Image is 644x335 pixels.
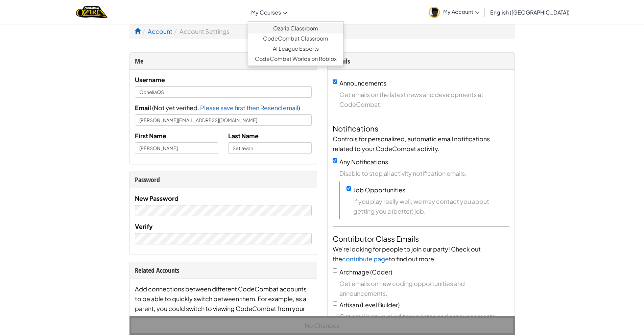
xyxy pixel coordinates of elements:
div: Add connections between different CodeCombat accounts to be able to quickly switch between them. ... [135,284,312,333]
span: ) [298,104,300,112]
a: English ([GEOGRAPHIC_DATA]) [487,3,573,21]
span: English ([GEOGRAPHIC_DATA]) [490,9,570,16]
div: Password [135,175,312,185]
span: ( [151,104,154,112]
span: Get emails on new coding opportunities and announcements. [339,279,509,298]
label: Verify [135,221,153,231]
div: Emails [333,56,509,66]
span: Please save first then Resend email [200,104,298,112]
label: Any Notifications [339,158,388,166]
label: Job Opportunities [353,186,405,194]
a: AI League Esports [248,44,343,54]
a: CodeCombat Worlds on Roblox [248,54,343,64]
span: Archmage [339,268,369,276]
a: CodeCombat Classroom [248,33,343,44]
label: Last Name [228,131,259,141]
a: Ozaria Classroom [248,23,343,33]
a: My Account [425,1,483,23]
span: Disable to stop all activity notification emails. [339,168,509,178]
label: Announcements [339,79,386,87]
a: Account [148,27,172,35]
span: to find out more. [389,255,436,263]
span: Get emails on level editor updates and announcements. [339,311,509,321]
span: Get emails on the latest news and developments at CodeCombat. [339,90,509,109]
div: Me [135,56,312,66]
span: Artisan [339,301,359,309]
img: Home [76,5,108,19]
span: (Coder) [370,268,392,276]
h4: Contributor Class Emails [333,233,509,244]
span: My Account [443,8,479,15]
span: My Courses [251,9,281,16]
label: First Name [135,131,166,141]
img: avatar [429,7,440,18]
span: (Level Builder) [360,301,400,309]
a: contribute page [342,255,389,263]
h4: Notifications [333,123,509,134]
span: Not yet verified. [154,104,200,112]
span: We're looking for people to join our party! Check out the [333,245,481,263]
li: Account Settings [172,26,230,36]
label: Username [135,75,165,85]
a: My Courses [248,3,290,21]
div: Related Accounts [135,265,312,275]
span: If you play really well, we may contact you about getting you a (better) job. [353,196,509,216]
label: New Password [135,193,178,203]
span: Email [135,104,151,112]
span: Controls for personalized, automatic email notifications related to your CodeCombat activity. [333,135,490,152]
a: Ozaria by CodeCombat logo [76,5,108,19]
